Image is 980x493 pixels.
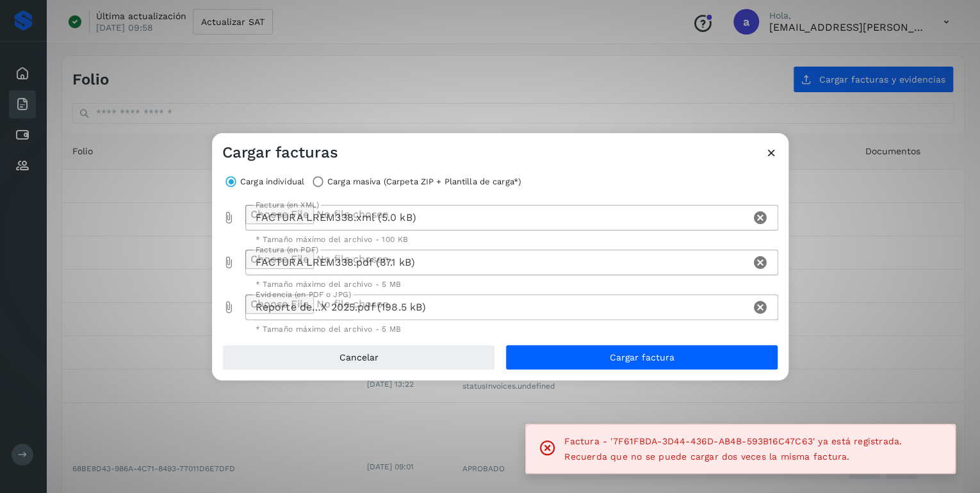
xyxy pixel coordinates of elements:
i: Factura (en XML) prepended action [222,211,235,224]
span: Factura - '7F61FBDA-3D44-436D-AB4B-593B16C47C63' ya está registrada. Recuerda que no se puede car... [564,436,902,462]
i: Clear Factura (en XML) [753,210,768,225]
button: Cancelar [222,344,495,370]
button: Cargar factura [505,344,778,370]
i: Evidencia (en PDF o JPG) prepended action [222,301,235,314]
div: Reporte de…X 2025.pdf (198.5 kB) [245,295,751,320]
span: Cancelar [339,353,379,362]
div: FACTURA LREM338.pdf (87.1 kB) [245,250,751,275]
i: Factura (en PDF) prepended action [222,256,235,269]
div: FACTURA LREM338.xml (5.0 kB) [245,205,751,230]
div: * Tamaño máximo del archivo - 5 MB [256,325,769,333]
span: Cargar factura [610,353,674,362]
div: * Tamaño máximo del archivo - 100 KB [256,236,769,243]
label: Carga individual [240,173,304,191]
div: * Tamaño máximo del archivo - 5 MB [256,280,769,288]
i: Clear Factura (en PDF) [753,255,768,270]
i: Clear Evidencia (en PDF o JPG) [753,300,768,315]
label: Carga masiva (Carpeta ZIP + Plantilla de carga*) [327,173,521,191]
h3: Cargar facturas [222,143,338,162]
